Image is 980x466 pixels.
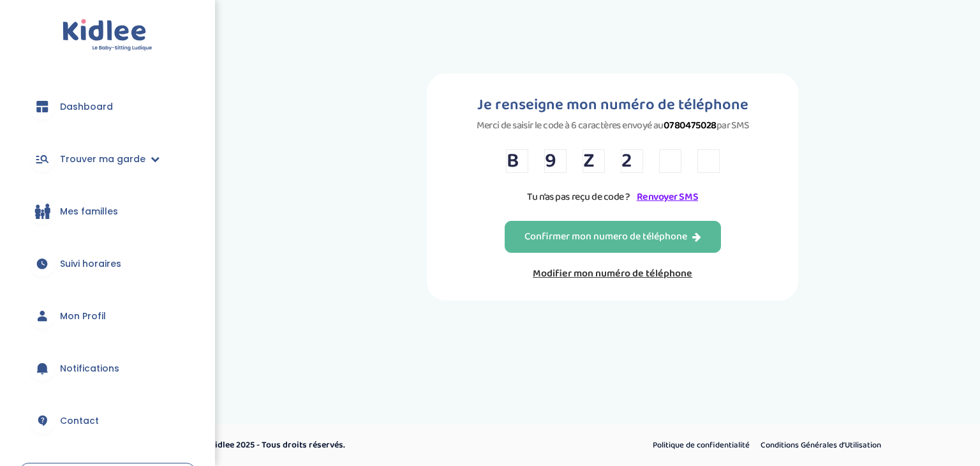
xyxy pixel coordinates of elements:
a: Notifications [19,345,196,391]
a: Suivi horaires [19,241,196,287]
span: Contact [60,414,99,428]
a: Conditions Générales d’Utilisation [756,437,886,454]
span: Suivi horaires [60,257,121,271]
a: Dashboard [19,84,196,130]
span: Mon Profil [60,310,106,323]
a: Trouver ma garde [19,136,196,182]
div: Confirmer mon numero de téléphone [524,230,701,244]
a: Modifier mon numéro de téléphone [505,266,721,282]
span: Mes familles [60,205,118,218]
a: Mes familles [19,188,196,234]
button: Confirmer mon numero de téléphone [505,221,721,253]
p: Tu n’as pas reçu de code ? [506,189,720,205]
a: Politique de confidentialité [648,437,754,454]
strong: 0780475028 [664,117,716,133]
span: Trouver ma garde [60,153,145,166]
a: Renvoyer SMS [637,189,698,205]
a: Mon Profil [19,293,196,339]
img: logo.svg [63,19,152,52]
h1: Je renseigne mon numéro de téléphone [477,93,749,117]
span: Dashboard [60,100,113,114]
p: © Kidlee 2025 - Tous droits réservés. [202,439,544,452]
a: Contact [19,398,196,444]
p: Merci de saisir le code à 6 caractères envoyé au par SMS [477,117,749,133]
span: Notifications [60,362,119,375]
